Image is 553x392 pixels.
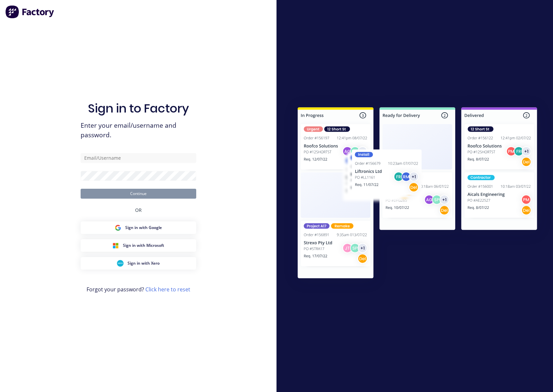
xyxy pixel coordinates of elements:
[5,5,55,18] img: Factory
[283,94,552,294] img: Sign in
[81,221,196,234] button: Google Sign inSign in with Google
[81,257,196,270] button: Xero Sign inSign in with Xero
[81,153,196,163] input: Email/Username
[81,189,196,199] button: Continue
[81,121,196,140] span: Enter your email/username and password.
[145,286,190,293] a: Click here to reset
[135,199,142,221] div: OR
[123,243,164,248] span: Sign in with Microsoft
[87,285,190,293] span: Forgot your password?
[117,260,124,267] img: Xero Sign in
[112,242,119,249] img: Microsoft Sign in
[88,101,189,115] h1: Sign in to Factory
[115,224,121,231] img: Google Sign in
[81,239,196,252] button: Microsoft Sign inSign in with Microsoft
[128,260,160,266] span: Sign in with Xero
[125,225,162,231] span: Sign in with Google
